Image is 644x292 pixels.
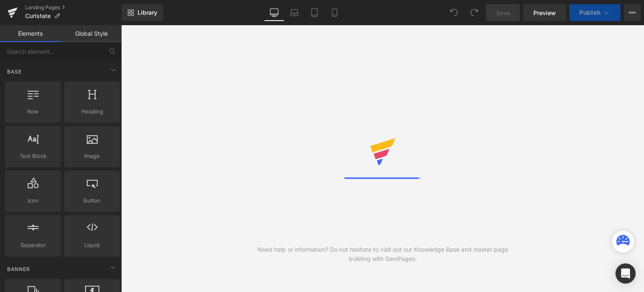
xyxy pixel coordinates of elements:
a: Laptop [284,4,304,21]
span: Button [67,196,117,205]
a: New Library [122,4,163,21]
span: Separator [8,241,58,250]
button: Publish [569,4,621,21]
span: Text Block [8,152,58,160]
a: Global Style [61,25,122,42]
a: Preview [523,4,566,21]
span: Heading [67,107,117,116]
span: Publish [579,9,600,16]
span: Base [6,68,23,76]
button: Undo [446,4,462,21]
a: Mobile [325,4,345,21]
div: Need help or information? Do not hesitate to visit out our Knowledge Base and master page buildin... [252,245,514,263]
div: Open Intercom Messenger [615,263,636,284]
span: Icon [8,196,58,205]
a: Desktop [264,4,284,21]
span: Save [496,8,510,17]
span: Preview [533,8,556,17]
span: Library [138,9,157,16]
span: Row [8,107,58,116]
span: Liquid [67,241,117,250]
span: Curlstate [25,13,51,19]
a: Tablet [304,4,325,21]
span: Banner [6,265,31,273]
span: Image [67,152,117,160]
button: Redo [466,4,483,21]
button: More [624,4,641,21]
a: Landing Pages [25,4,122,11]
